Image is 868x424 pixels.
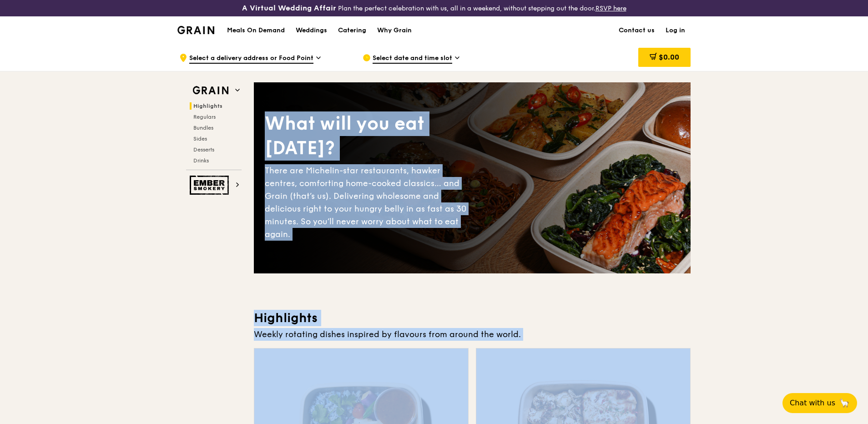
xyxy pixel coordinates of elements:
[790,398,835,409] span: Chat with us
[254,328,691,341] div: Weekly rotating dishes inspired by flavours from around the world.
[782,393,857,413] button: Chat with us🦙
[265,164,472,241] div: There are Michelin-star restaurants, hawker centres, comforting home-cooked classics… and Grain (...
[265,111,472,161] div: What will you eat [DATE]?
[377,17,412,44] div: Why Grain
[373,54,452,64] span: Select date and time slot
[227,26,285,35] h1: Meals On Demand
[190,82,232,99] img: Grain web logo
[659,53,679,61] span: $0.00
[290,17,333,44] a: Weddings
[242,4,336,13] h3: A Virtual Wedding Affair
[595,5,626,12] a: RSVP here
[193,103,222,109] span: Highlights
[190,176,232,195] img: Ember Smokery web logo
[172,4,696,13] div: Plan the perfect celebration with us, all in a weekend, without stepping out the door.
[193,125,213,131] span: Bundles
[333,17,372,44] a: Catering
[193,114,216,120] span: Regulars
[338,17,366,44] div: Catering
[193,146,214,153] span: Desserts
[839,398,850,409] span: 🦙
[189,54,313,64] span: Select a delivery address or Food Point
[193,157,209,164] span: Drinks
[254,310,691,326] h3: Highlights
[372,17,417,44] a: Why Grain
[177,16,214,43] a: GrainGrain
[296,17,327,44] div: Weddings
[613,17,660,44] a: Contact us
[193,136,207,142] span: Sides
[660,17,691,44] a: Log in
[177,26,214,34] img: Grain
